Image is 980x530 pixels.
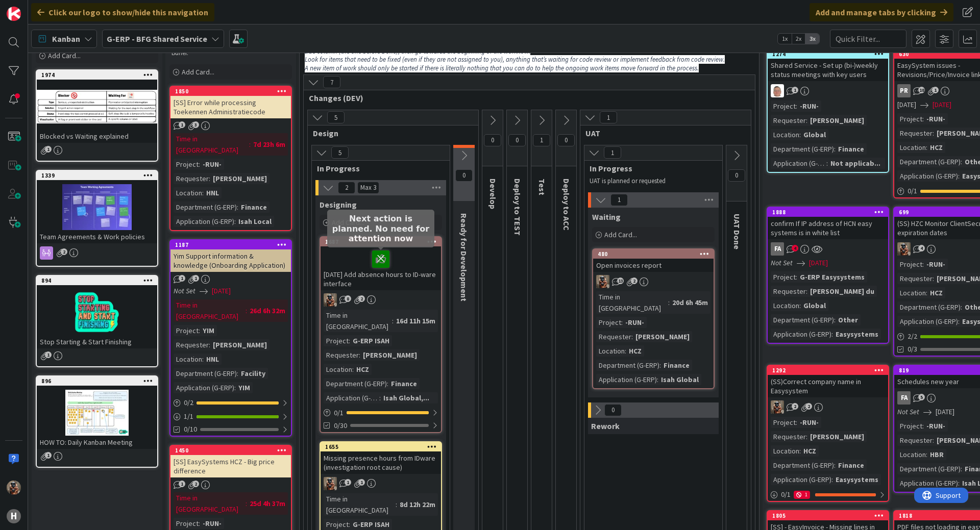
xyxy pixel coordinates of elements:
[831,329,833,340] span: :
[604,230,637,239] span: Add Card...
[908,344,917,355] span: 0/3
[809,258,828,268] span: [DATE]
[360,349,420,361] div: [PERSON_NAME]
[352,364,354,375] span: :
[961,463,962,474] span: :
[174,159,199,170] div: Project
[236,382,253,393] div: YIM
[36,375,158,468] a: 896HOW TO: Daily Kanban Meeting
[771,286,806,297] div: Requester
[45,351,52,358] span: 1
[593,249,714,259] div: 480
[767,48,889,173] a: 1274Shared Service - Set up (bi-)weekly status meetings with key userslDProject:-RUN-Requester:[P...
[325,238,441,245] div: 1687
[174,216,234,227] div: Application (G-ERP)
[768,217,888,239] div: confirm If IP address of HCN easy systems is in white list
[321,293,441,307] div: VK
[184,397,193,408] span: 0 / 2
[334,408,344,418] span: 0 / 1
[927,449,946,460] div: HBR
[806,286,807,297] span: :
[631,331,633,342] span: :
[325,443,441,450] div: 1655
[321,237,441,290] div: 1687[DATE] Add absence hours to ID-ware interface
[593,249,714,272] div: 480Open invoices report
[170,455,291,477] div: [SS] EasySystems HCZ - Big price difference
[933,273,934,284] span: :
[174,354,202,365] div: Location
[897,420,922,432] div: Project
[897,316,958,327] div: Application (G-ERP)
[768,84,888,97] div: lD
[768,366,888,397] div: 1292(SS)Correct company name in Easysystem
[236,216,274,227] div: Isah Local
[771,100,796,112] div: Project
[918,394,925,400] span: 5
[659,360,661,371] span: :
[834,143,836,155] span: :
[771,314,834,325] div: Department (G-ERP)
[170,240,291,272] div: 1187Yim Support information & knowledge (Onboarding Application)
[623,317,647,328] div: -RUN-
[768,49,888,81] div: 1274Shared Service - Set up (bi-)weekly status meetings with key users
[670,297,710,308] div: 20d 6h 45m
[37,436,157,449] div: HOW TO: Daily Kanban Meeting
[321,451,441,474] div: Missing presence hours from IDware (investigation root cause)
[926,142,927,153] span: :
[324,293,337,307] img: VK
[170,240,291,249] div: 1187
[801,445,819,457] div: HCZ
[37,335,157,348] div: Stop Starting & Start Finishing
[801,129,828,140] div: Global
[936,407,954,417] span: [DATE]
[174,286,195,295] i: Not Set
[658,374,701,385] div: Isah Global
[897,391,911,405] div: FA
[170,249,291,272] div: Yim Support information & knowledge (Onboarding Application)
[926,287,927,298] span: :
[807,431,867,442] div: [PERSON_NAME]
[234,382,236,393] span: :
[37,130,157,143] div: Blocked vs Waiting explained
[617,277,624,284] span: 13
[36,275,158,367] a: 894Stop Starting & Start Finishing
[321,237,441,246] div: 1687
[350,335,392,346] div: G-ERP ISAH
[596,331,631,342] div: Requester
[806,115,807,126] span: :
[771,271,796,283] div: Project
[771,300,799,311] div: Location
[174,187,202,198] div: Location
[926,449,927,460] span: :
[169,239,292,437] a: 1187Yim Support information & knowledge (Onboarding Application)Not Set[DATE]Time in [GEOGRAPHIC_...
[799,129,801,140] span: :
[897,84,911,97] div: PR
[21,2,46,14] span: Support
[358,295,365,302] span: 2
[7,7,21,21] img: Visit kanbanzone.com
[175,241,291,248] div: 1187
[36,170,158,267] a: 1339Team Agreements & Work policies
[961,156,962,167] span: :
[210,339,269,350] div: [PERSON_NAME]
[796,271,797,283] span: :
[210,173,269,184] div: [PERSON_NAME]
[908,331,917,342] span: 2 / 2
[792,403,798,410] span: 2
[668,297,670,308] span: :
[826,158,828,169] span: :
[184,411,193,422] span: 1 / 1
[212,286,231,296] span: [DATE]
[771,129,799,140] div: Location
[933,99,951,110] span: [DATE]
[922,420,924,432] span: :
[961,301,962,313] span: :
[37,171,157,243] div: 1339Team Agreements & Work policies
[771,460,834,471] div: Department (G-ERP)
[631,277,638,284] span: 2
[922,259,924,270] span: :
[767,365,889,502] a: 1292(SS)Correct company name in EasysystemVKProject:-RUN-Requester:[PERSON_NAME]Location:HCZDepar...
[387,378,388,389] span: :
[897,273,933,284] div: Requester
[345,295,351,302] span: 8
